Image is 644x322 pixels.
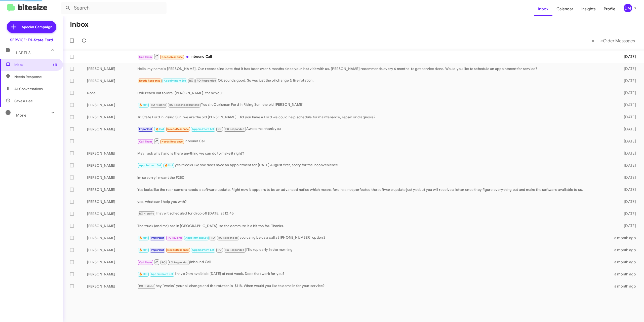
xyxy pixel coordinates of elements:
span: RO [218,248,222,252]
span: Appointment Set [185,236,208,239]
span: Try Pausing [167,236,182,239]
span: RO [218,127,222,131]
div: I have 9am available [DATE] of next week. Does that work for you? [137,271,614,277]
span: Needs Response [162,140,183,143]
div: Inbound Call [137,138,614,144]
span: Call Them [139,55,152,59]
div: [PERSON_NAME] [87,66,137,71]
div: [PERSON_NAME] [87,260,137,265]
div: a month ago [614,235,640,240]
a: Special Campaign [7,21,56,33]
span: Appointment Set [192,127,214,131]
div: Yes sir, Ourisman Ford in Rising Sun, the old [PERSON_NAME] [137,102,614,108]
div: [DATE] [614,115,640,120]
div: [DATE] [614,223,640,228]
h1: Inbox [70,20,89,28]
div: [PERSON_NAME] [87,284,137,289]
div: [PERSON_NAME] [87,272,137,277]
span: Appointment Set [139,164,161,167]
span: » [600,38,603,44]
div: Tri State Ford in Rising Sun, we are the old [PERSON_NAME]. Did you have a Ford we could help sch... [137,115,614,120]
div: im so sorry i meant the F250 [137,175,614,180]
span: Special Campaign [22,24,52,29]
span: Appointment Set [151,272,173,276]
span: More [16,113,26,118]
div: Hello, my name is [PERSON_NAME]. Our records indicate that it has been over 6 months since your l... [137,66,614,71]
span: All Conversations [14,86,43,91]
span: RO [189,79,193,82]
span: 🔥 Hot [165,164,173,167]
span: Labels [16,51,31,55]
button: DM [619,4,638,12]
span: RO Historic [139,212,154,215]
div: None [87,90,137,95]
span: RO [162,261,166,264]
span: Appointment Set [164,79,186,82]
span: RO Responded [197,79,216,82]
div: May I ask why? and is there anything we can do to make it right? [137,151,614,156]
div: a month ago [614,247,640,253]
div: yes it looks like she does have an appointment for [DATE] August first, sorry for the inconvenience [137,162,614,168]
div: [DATE] [614,199,640,204]
div: DM [624,4,632,12]
span: RO Responded [225,248,244,252]
span: Needs Response [139,79,160,82]
div: [PERSON_NAME] [87,223,137,228]
span: (1) [53,62,57,67]
div: [DATE] [614,211,640,216]
div: [PERSON_NAME] [87,78,137,83]
div: a month ago [614,260,640,265]
span: RO [211,236,215,239]
a: Profile [600,2,619,16]
div: [DATE] [614,151,640,156]
span: Call Them [139,261,152,264]
span: Needs Response [14,74,57,79]
div: [DATE] [614,66,640,71]
a: Insights [577,2,600,16]
div: [DATE] [614,78,640,83]
div: Ok sounds good. So yes just the oil change & tire rotation. [137,78,614,84]
nav: Page navigation example [589,35,638,46]
div: Yes looks like the rear camera needs a software update. Right now it appears to be an advanced no... [137,187,614,192]
span: Important [139,127,152,131]
span: 🔥 Hot [139,236,148,239]
div: [DATE] [614,139,640,144]
span: RO Responded [169,261,188,264]
div: SERVICE: Tri-State Ford [10,38,53,43]
div: Inbound Call [137,259,614,265]
div: [PERSON_NAME] [87,115,137,120]
div: you can give us a call at [PHONE_NUMBER] option 2 [137,235,614,241]
span: Needs Response [167,127,189,131]
button: Next [597,35,638,46]
div: [DATE] [614,127,640,132]
div: [PERSON_NAME] [87,187,137,192]
span: Important [151,248,164,252]
div: a month ago [614,284,640,289]
a: Inbox [534,2,552,16]
div: [DATE] [614,163,640,168]
div: [PERSON_NAME] [87,175,137,180]
span: 🔥 Hot [139,272,148,276]
span: RO Responded Historic [169,103,199,106]
span: Call Them [139,140,152,143]
div: [DATE] [614,175,640,180]
span: 🔥 Hot [155,127,164,131]
span: Inbox [14,62,57,67]
div: I'll drop early in the morning [137,247,614,253]
span: Important [151,236,164,239]
div: [PERSON_NAME] [87,102,137,108]
span: Save a Deal [14,98,33,103]
div: [PERSON_NAME] [87,211,137,216]
div: yes, what can i help you with? [137,199,614,204]
button: Previous [589,35,597,46]
div: The truck (and me) are in [GEOGRAPHIC_DATA], so the commute is a bit too far. Thanks. [137,223,614,228]
div: [DATE] [614,187,640,192]
span: RO Responded [218,236,238,239]
input: Search [61,2,167,14]
div: [PERSON_NAME] [87,247,137,253]
div: [PERSON_NAME] [87,127,137,132]
div: Awesome, thank you [137,126,614,132]
div: I will reach out to Mrs. [PERSON_NAME], thank you! [137,90,614,95]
